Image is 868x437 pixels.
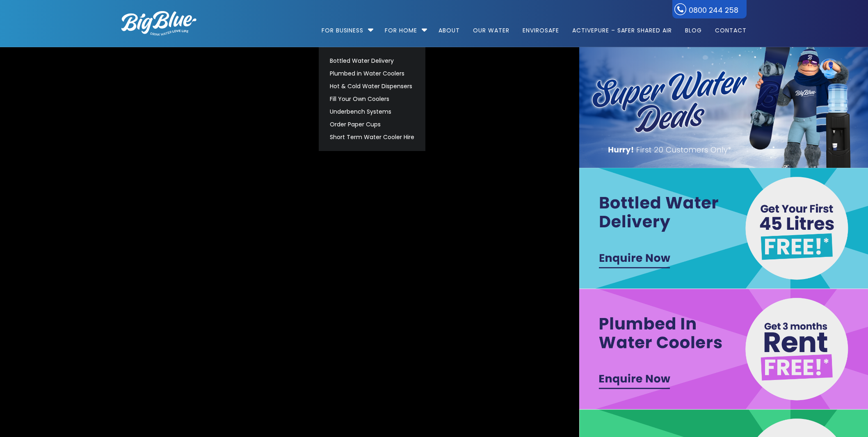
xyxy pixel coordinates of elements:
[326,118,418,131] a: Order Paper Cups
[326,131,418,144] a: Short Term Water Cooler Hire
[326,67,418,80] a: Plumbed in Water Coolers
[326,55,418,67] a: Bottled Water Delivery
[326,93,418,105] a: Fill Your Own Coolers
[326,105,418,118] a: Underbench Systems
[121,11,196,36] img: logo
[326,80,418,93] a: Hot & Cold Water Dispensers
